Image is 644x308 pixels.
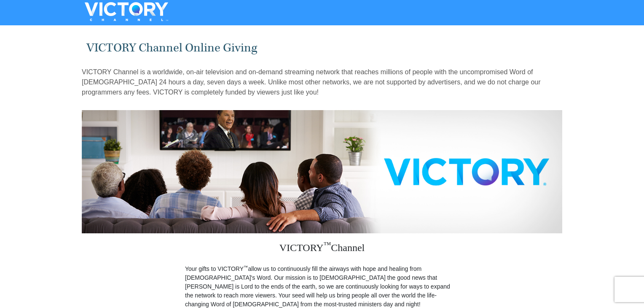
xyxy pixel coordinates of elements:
img: VICTORYTHON - VICTORY Channel [74,2,179,21]
p: VICTORY Channel is a worldwide, on-air television and on-demand streaming network that reaches mi... [82,67,562,97]
sup: ™ [324,240,331,249]
h3: VICTORY Channel [185,233,459,265]
h1: VICTORY Channel Online Giving [86,41,558,55]
sup: ™ [244,265,248,270]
